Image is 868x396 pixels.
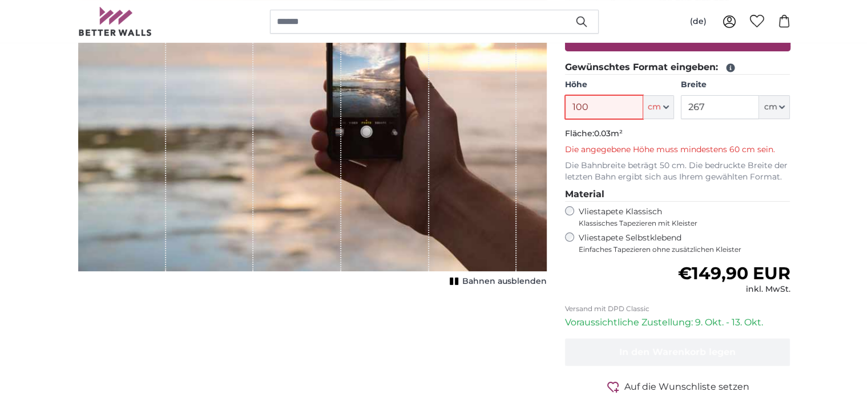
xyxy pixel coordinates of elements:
span: 0.03m² [594,128,623,138]
button: (de) [681,11,716,32]
button: cm [759,95,790,119]
p: Voraussichtliche Zustellung: 9. Okt. - 13. Okt. [565,316,790,329]
span: Einfaches Tapezieren ohne zusätzlichen Kleister [579,245,790,254]
span: Klassisches Tapezieren mit Kleister [579,219,781,228]
button: Auf die Wunschliste setzen [565,379,790,394]
button: cm [643,95,674,119]
p: Fläche: [565,128,790,140]
button: In den Warenkorb legen [565,338,790,366]
label: Vliestapete Selbstklebend [579,232,790,254]
p: Die angegebene Höhe muss mindestens 60 cm sein. [565,144,790,156]
span: Auf die Wunschliste setzen [624,380,749,394]
span: cm [648,101,661,113]
label: Breite [681,79,790,91]
img: Betterwalls [78,7,152,36]
span: €149,90 EUR [677,263,790,284]
legend: Material [565,187,790,202]
div: inkl. MwSt. [677,284,790,295]
span: cm [764,101,777,113]
legend: Gewünschtes Format eingeben: [565,60,790,75]
label: Vliestapete Klassisch [579,206,781,228]
span: Bahnen ausblenden [462,276,547,287]
label: Höhe [565,79,674,91]
p: Versand mit DPD Classic [565,304,790,313]
p: Die Bahnbreite beträgt 50 cm. Die bedruckte Breite der letzten Bahn ergibt sich aus Ihrem gewählt... [565,160,790,183]
button: Bahnen ausblenden [446,273,547,289]
span: In den Warenkorb legen [619,346,736,357]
